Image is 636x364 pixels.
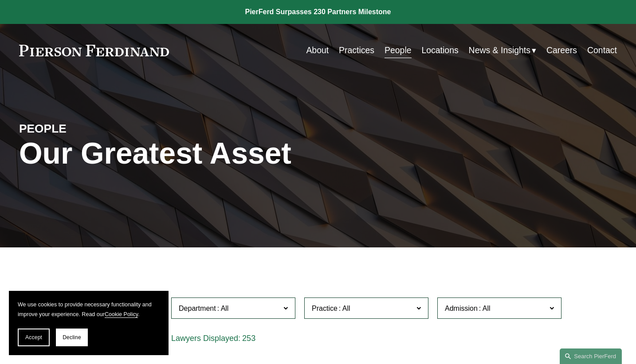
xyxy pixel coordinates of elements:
span: Practice [312,305,338,312]
button: Accept [18,329,50,346]
button: Decline [56,329,88,346]
a: Cookie Policy [105,311,138,317]
a: Contact [587,42,617,59]
a: Practices [339,42,374,59]
span: Decline [63,334,81,341]
span: 253 [242,334,255,343]
p: We use cookies to provide necessary functionality and improve your experience. Read our . [18,300,160,320]
span: Admission [445,305,478,312]
a: Search this site [560,348,622,364]
h1: Our Greatest Asset [19,136,418,170]
section: Cookie banner [9,291,169,355]
a: Careers [546,42,577,59]
a: folder dropdown [469,42,536,59]
a: Locations [421,42,458,59]
a: About [306,42,329,59]
a: People [385,42,412,59]
span: News & Insights [469,43,530,58]
span: Department [179,305,216,312]
h4: PEOPLE [19,121,169,136]
span: Accept [25,334,42,341]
